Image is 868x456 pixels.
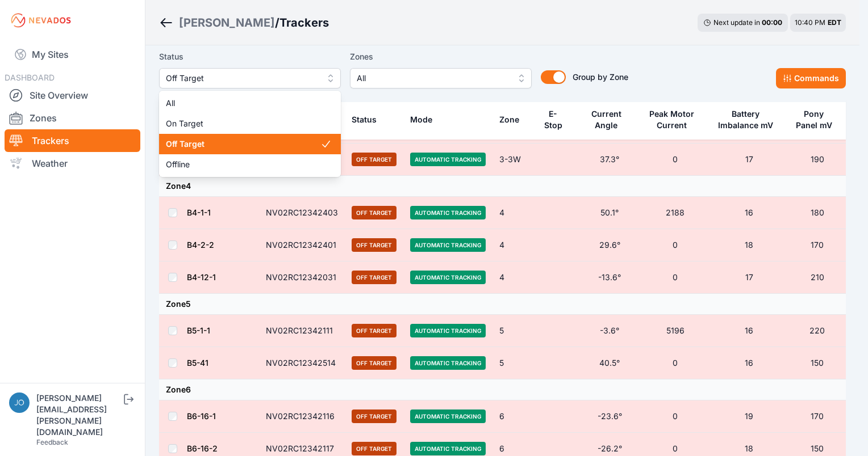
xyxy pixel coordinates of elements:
[166,71,318,85] span: Off Target
[159,68,341,88] button: Off Target
[159,91,341,177] div: Off Target
[166,118,320,129] span: On Target
[166,138,320,150] span: Off Target
[166,159,320,170] span: Offline
[166,98,320,109] span: All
